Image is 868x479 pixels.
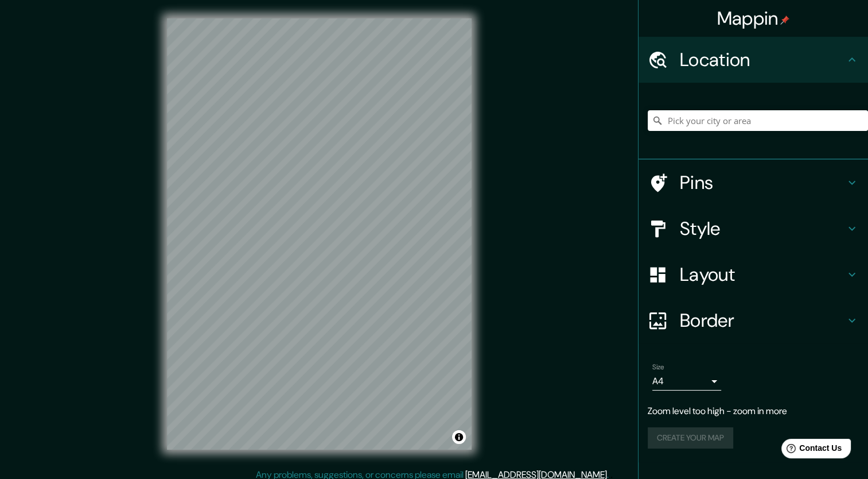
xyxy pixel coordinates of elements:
iframe: Help widget launcher [766,434,855,466]
p: Zoom level too high - zoom in more [648,404,859,418]
button: Toggle attribution [452,430,466,444]
h4: Border [680,309,845,332]
div: Border [639,298,868,343]
div: Layout [639,252,868,298]
h4: Style [680,217,845,240]
h4: Mappin [717,7,790,30]
img: pin-icon.png [780,16,789,25]
h4: Pins [680,171,845,194]
div: Location [639,37,868,83]
div: Style [639,206,868,252]
h4: Location [680,48,845,71]
h4: Layout [680,263,845,286]
label: Size [652,362,664,372]
input: Pick your city or area [648,110,868,131]
canvas: Map [167,18,472,450]
div: Pins [639,160,868,206]
div: A4 [652,372,721,391]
